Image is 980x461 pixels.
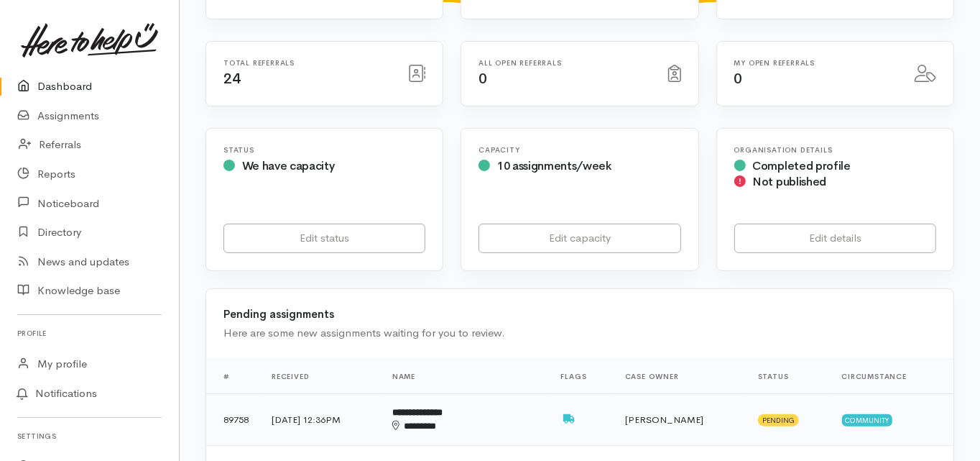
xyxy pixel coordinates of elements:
[479,224,680,253] a: Edit capacity
[260,359,381,393] th: Received
[260,393,381,444] td: [DATE] 12:36PM
[381,359,550,393] th: Name
[223,70,240,88] span: 24
[614,393,746,444] td: [PERSON_NAME]
[223,325,936,342] div: Here are some new assignments waiting for you to review.
[479,146,680,154] h6: Capacity
[752,174,826,189] span: Not published
[17,426,162,446] h6: Settings
[734,70,743,88] span: 0
[746,359,831,393] th: Status
[734,146,936,154] h6: Organisation Details
[17,324,162,343] h6: Profile
[223,146,425,154] h6: Status
[206,359,260,393] th: #
[758,414,799,426] span: Pending
[831,359,954,393] th: Circumstance
[752,158,851,173] span: Completed profile
[479,70,487,88] span: 0
[206,393,260,444] td: 89758
[223,307,334,321] b: Pending assignments
[479,59,650,67] h6: All open referrals
[734,59,897,67] h6: My open referrals
[242,158,335,173] span: We have capacity
[497,158,611,173] span: 10 assignments/week
[734,224,936,253] a: Edit details
[223,59,391,67] h6: Total referrals
[223,224,425,253] a: Edit status
[550,359,614,393] th: Flags
[842,414,893,426] span: Community
[614,359,746,393] th: Case Owner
